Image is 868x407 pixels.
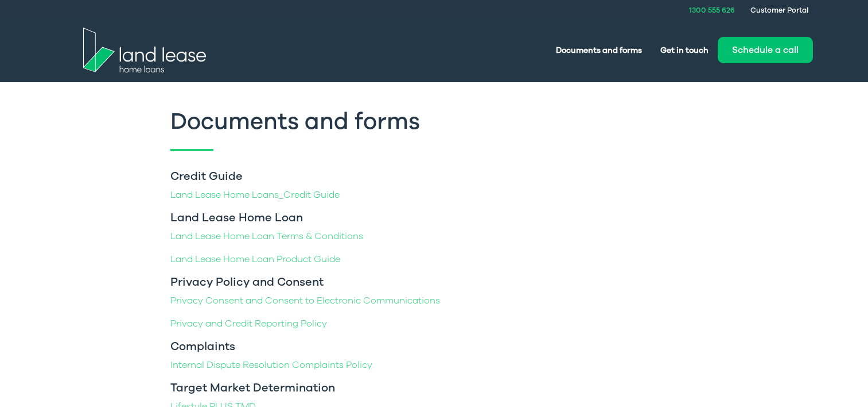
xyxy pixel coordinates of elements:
button: Schedule a call [718,37,813,63]
h3: Target Market Determination [170,381,698,395]
a: Land Lease Home Loan Terms & Conditions [170,230,363,243]
h3: Land Lease Home Loan [170,211,698,225]
a: Land Lease Home Loan Product Guide [170,253,340,266]
h3: Complaints [170,340,698,354]
a: Documents and forms [547,40,651,61]
a: Get in touch [651,40,718,61]
a: Internal Dispute Resolution Complaints Policy [170,359,372,371]
a: Privacy and Credit Reporting Policy [170,317,327,330]
h1: Documents and forms [170,110,698,151]
a: Customer Portal [750,5,808,15]
h3: Credit Guide [170,170,698,183]
img: Land Lease Home Loans [83,28,206,72]
h3: Privacy Policy and Consent [170,275,698,289]
a: 1300 555 626 [689,5,735,15]
a: Land Lease Home Loans_Credit Guide [170,189,340,201]
a: Privacy Consent and Consent to Electronic Communications [170,294,440,307]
